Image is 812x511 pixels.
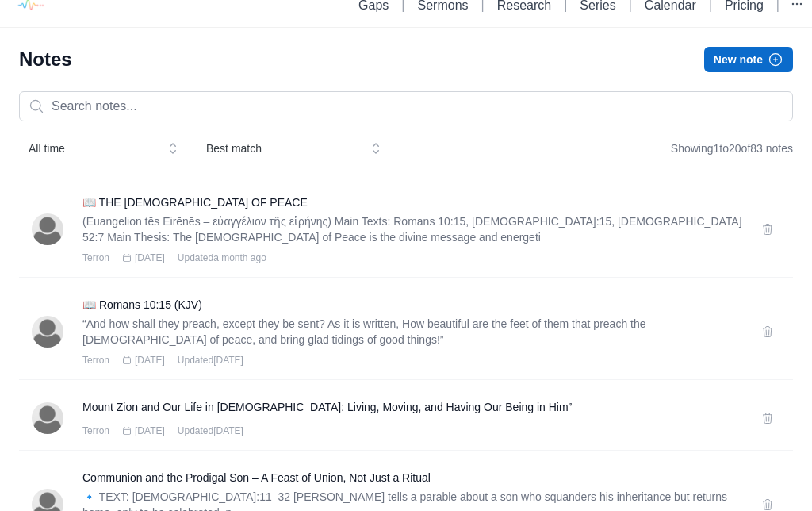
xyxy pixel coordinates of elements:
[82,470,742,486] a: Communion and the Prodigal Son – A Feast of Union, Not Just a Ritual
[704,47,793,72] button: New note
[29,140,155,156] span: All time
[82,354,109,367] span: Terron
[135,354,165,367] span: [DATE]
[671,134,793,163] div: Showing 1 to 20 of 83 notes
[82,425,109,437] span: Terron
[19,134,187,163] button: All time
[19,47,72,72] h1: Notes
[135,425,165,437] span: [DATE]
[82,316,742,348] p: “And how shall they preach, except they be sent? As it is written, How beautiful are the feet of ...
[197,134,390,163] button: Best match
[82,297,742,313] a: 📖 Romans 10:15 (KJV)
[178,252,266,264] span: Updated a month ago
[19,91,793,121] input: Search notes...
[178,425,243,437] span: Updated [DATE]
[135,252,165,264] span: [DATE]
[32,316,63,348] img: Terron
[178,354,243,367] span: Updated [DATE]
[82,194,742,210] a: 📖 THE [DEMOGRAPHIC_DATA] OF PEACE
[32,402,63,434] img: Terron
[82,399,742,415] a: Mount Zion and Our Life in [DEMOGRAPHIC_DATA]: Living, Moving, and Having Our Being in Him”
[32,213,63,245] img: Terron
[82,252,109,264] span: Terron
[206,140,358,156] span: Best match
[82,213,742,245] p: (Euangelion tēs Eirēnēs – εὐαγγέλιον τῆς εἰρήνης) Main Texts: Romans 10:15, [DEMOGRAPHIC_DATA]:15...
